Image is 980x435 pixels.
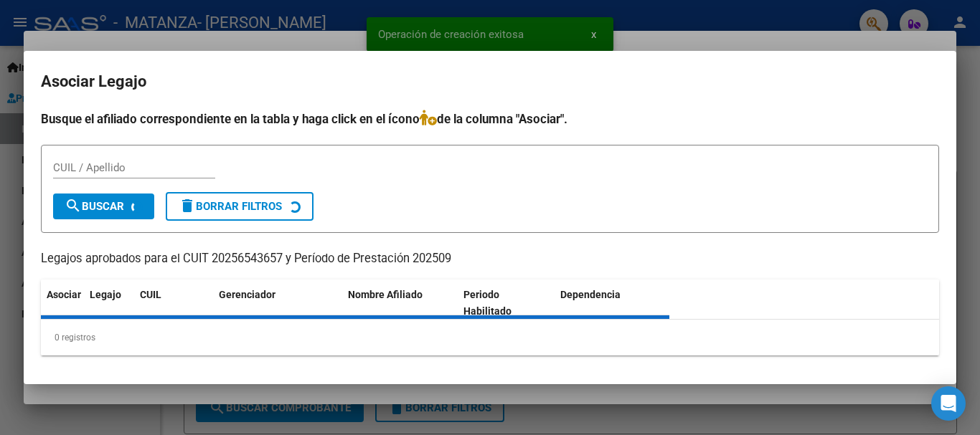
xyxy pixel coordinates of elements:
datatable-header-cell: Dependencia [555,279,670,327]
p: Legajos aprobados para el CUIT 20256543657 y Período de Prestación 202509 [41,250,939,268]
div: 0 registros [41,320,939,355]
datatable-header-cell: Gerenciador [213,279,342,327]
span: Dependencia [560,289,621,300]
datatable-header-cell: Legajo [84,279,134,327]
span: Legajo [90,289,121,300]
button: Borrar Filtros [166,192,314,221]
span: Periodo Habilitado [463,289,512,317]
h4: Busque el afiliado correspondiente en la tabla y haga click en el ícono de la columna "Asociar". [41,110,939,128]
datatable-header-cell: Nombre Afiliado [342,279,458,327]
span: Borrar Filtros [179,200,282,213]
datatable-header-cell: CUIL [134,279,213,327]
span: CUIL [140,289,161,300]
div: Open Intercom Messenger [931,386,966,421]
datatable-header-cell: Asociar [41,279,84,327]
button: Buscar [53,193,154,219]
span: Gerenciador [219,289,275,300]
datatable-header-cell: Periodo Habilitado [458,279,555,327]
span: Nombre Afiliado [348,289,423,300]
mat-icon: delete [179,197,196,214]
mat-icon: search [65,197,82,214]
h2: Asociar Legajo [41,68,939,95]
span: Buscar [65,200,124,213]
span: Asociar [47,289,81,300]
